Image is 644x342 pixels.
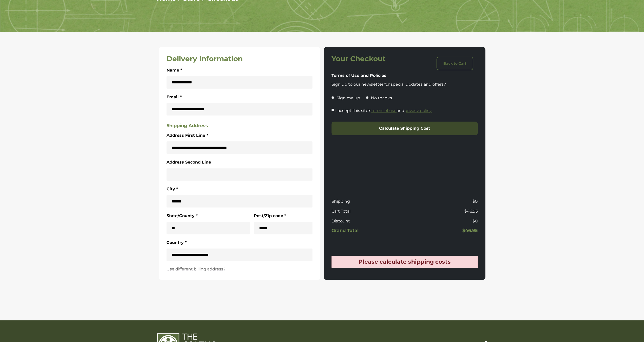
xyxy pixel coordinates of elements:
[167,132,208,139] label: Address First Line *
[331,122,478,135] button: Calculate Shipping Cost
[406,198,477,204] p: $0
[337,95,360,101] p: Sign me up
[371,108,397,113] a: terms of use
[335,107,432,114] label: I accept this site's and
[334,259,475,265] h4: Please calculate shipping costs
[254,213,286,219] label: Post/Zip code *
[437,57,473,70] a: Back to Cart
[167,159,211,166] label: Address Second Line
[167,213,198,219] label: State/County *
[167,239,187,246] label: Country *
[331,81,478,87] p: Sign up to our newsletter for special updates and offers?
[404,108,432,113] a: privacy policy
[331,55,403,63] h3: Your Checkout
[406,218,477,224] p: $0
[167,186,178,192] label: City *
[167,67,182,74] label: Name *
[406,208,477,214] p: $46.95
[331,228,403,234] h5: Grand Total
[167,123,313,129] h5: Shipping Address
[167,266,313,272] a: Use different billing address?
[167,55,313,63] h3: Delivery Information
[331,198,403,204] p: Shipping
[167,94,182,100] label: Email *
[371,95,392,101] p: No thanks
[331,218,403,224] p: Discount
[406,228,477,234] h5: $46.95
[331,72,386,79] label: Terms of Use and Policies
[331,208,403,214] p: Cart Total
